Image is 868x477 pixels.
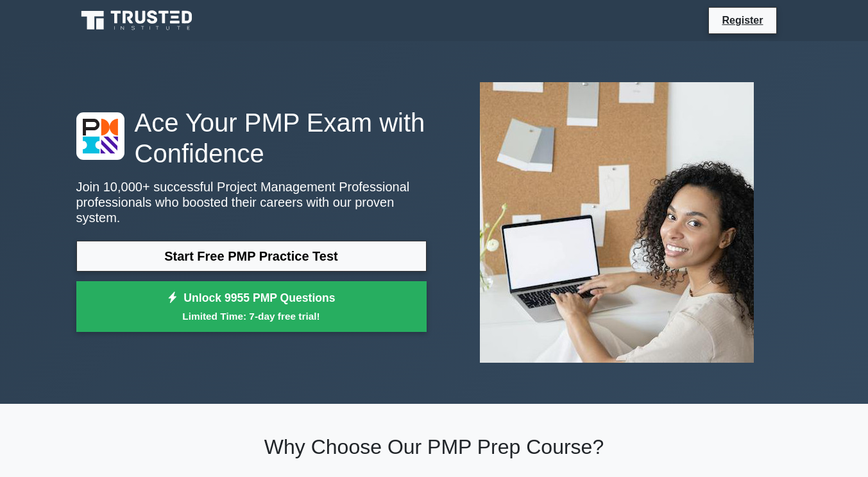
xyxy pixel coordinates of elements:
[76,281,427,333] a: Unlock 9955 PMP QuestionsLimited Time: 7-day free trial!
[76,241,427,272] a: Start Free PMP Practice Test
[76,107,427,169] h1: Ace Your PMP Exam with Confidence
[76,179,427,225] p: Join 10,000+ successful Project Management Professional professionals who boosted their careers w...
[714,12,770,28] a: Register
[92,309,411,324] small: Limited Time: 7-day free trial!
[76,435,792,459] h2: Why Choose Our PMP Prep Course?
